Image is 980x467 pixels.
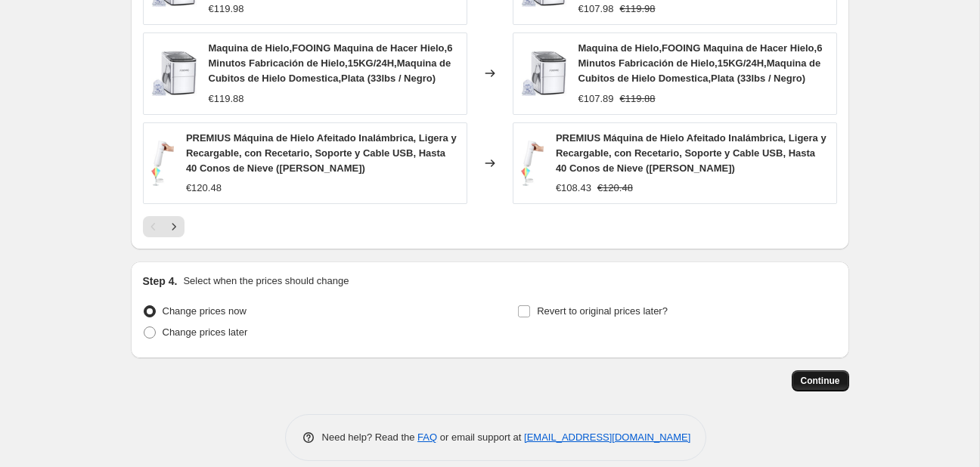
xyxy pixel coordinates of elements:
span: Maquina de Hielo,FOOING Maquina de Hacer Hielo,6 Minutos Fabricación de Hielo,15KG/24H,Maquina de... [209,42,453,84]
div: €107.98 [578,2,614,17]
a: [EMAIL_ADDRESS][DOMAIN_NAME] [524,431,690,443]
div: €108.43 [556,181,591,196]
strike: €119.98 [620,2,656,17]
img: 61k4pO4Ak9L._SL1500_80x.jpg [521,51,566,96]
span: PREMIUS Máquina de Hielo Afeitado Inalámbrica, Ligera y Recargable, con Recetario, Soporte y Cabl... [556,132,826,174]
div: €119.88 [209,91,244,107]
h2: Step 4. [143,274,178,289]
div: €107.89 [578,91,614,107]
p: Select when the prices should change [183,274,349,289]
span: Change prices now [163,305,247,317]
span: Need help? Read the [322,431,418,443]
button: Continue [792,370,849,391]
button: Next [163,216,185,237]
span: Revert to original prices later? [537,305,668,317]
span: Change prices later [163,326,248,338]
img: 51JFlleUFlL._AC_SL1500_80x.jpg [521,141,544,186]
img: 51JFlleUFlL._AC_SL1500_80x.jpg [151,141,174,186]
span: PREMIUS Máquina de Hielo Afeitado Inalámbrica, Ligera y Recargable, con Recetario, Soporte y Cabl... [186,132,457,174]
strike: €120.48 [597,181,633,196]
span: Maquina de Hielo,FOOING Maquina de Hacer Hielo,6 Minutos Fabricación de Hielo,15KG/24H,Maquina de... [578,42,823,84]
span: or email support at [437,431,524,443]
div: €119.98 [209,2,244,17]
nav: Pagination [143,216,185,237]
a: FAQ [417,431,437,443]
span: Continue [801,375,840,387]
img: 61k4pO4Ak9L._SL1500_80x.jpg [151,51,197,96]
div: €120.48 [186,181,222,196]
strike: €119.88 [620,91,656,107]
